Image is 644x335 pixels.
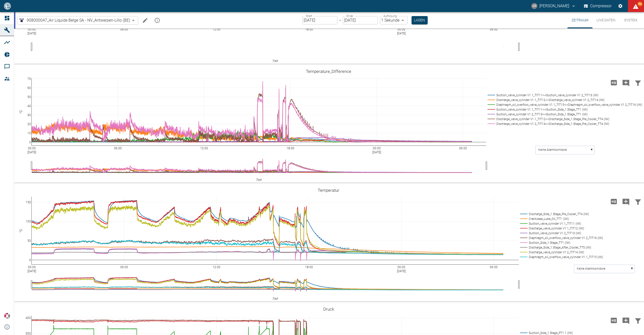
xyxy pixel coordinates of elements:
[608,80,620,85] span: Hohe Auflösung
[19,17,130,23] a: 908000047_Air Liquide Belge SA - NV_Antwerpen-Lillo (BE)
[608,199,620,204] span: Hohe Auflösung
[632,314,644,327] button: Daten filtern
[619,12,642,28] button: System
[620,76,632,89] button: Kommentar hinzufügen
[592,12,619,28] button: Live-Daten
[568,12,592,28] button: Zeitraum
[632,76,644,89] button: Daten filtern
[140,15,150,25] button: Machine bearbeiten
[531,3,537,9] div: CP
[632,195,644,208] button: Daten filtern
[380,16,408,24] div: 1 Sekunde
[608,318,620,322] span: Hohe Auflösung
[583,2,613,11] button: Compressor
[538,148,567,152] text: Keine Alarmkorridore
[4,3,11,9] img: logo
[620,195,632,208] button: Kommentar hinzufügen
[620,314,632,327] button: Kommentar hinzufügen
[339,17,341,23] p: –
[306,14,312,18] label: Start
[343,16,378,24] input: DD.MM.YYYY
[346,14,353,18] label: Ende
[27,17,130,23] span: 908000047_Air Liquide Belge SA - NV_Antwerpen-Lillo (BE)
[531,2,577,11] button: christoph.palm@neuman-esser.com
[4,313,10,319] img: Xplore Logo
[637,2,642,7] span: 99+
[152,15,162,25] button: mission info
[616,2,625,11] button: Einstellungen
[383,14,397,18] label: Auflösung
[412,16,428,24] button: Laden
[302,16,337,24] input: DD.MM.YYYY
[577,267,605,270] text: Keine Alarmkorridore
